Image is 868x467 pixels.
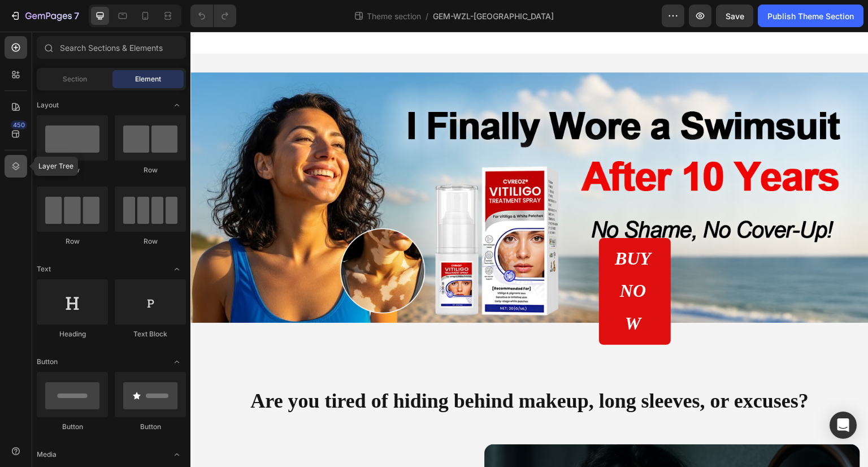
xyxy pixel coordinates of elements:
[37,357,58,367] span: Button
[37,100,59,110] span: Layout
[37,329,108,339] div: Heading
[422,211,467,309] p: BUY NOW
[115,422,186,432] div: Button
[37,449,57,460] span: Media
[830,412,857,439] div: Open Intercom Messenger
[37,264,51,274] span: Text
[11,120,27,129] div: 450
[115,329,186,339] div: Text Block
[135,74,161,84] span: Element
[37,36,186,59] input: Search Sections & Elements
[758,5,863,27] button: Publish Theme Section
[37,165,108,175] div: Row
[409,206,481,313] a: BUY NOW
[168,260,186,278] span: Toggle open
[190,5,236,27] div: Undo/Redo
[5,5,84,27] button: 7
[716,5,753,27] button: Save
[37,422,108,432] div: Button
[364,10,423,22] span: Theme section
[63,74,87,84] span: Section
[168,96,186,114] span: Toggle open
[433,10,554,22] span: GEM-WZL-[GEOGRAPHIC_DATA]
[8,350,670,389] h2: Are you tired of hiding behind makeup, long sleeves, or excuses?
[726,11,744,21] span: Save
[74,9,79,23] p: 7
[115,165,186,175] div: Row
[426,10,428,22] span: /
[115,236,186,247] div: Row
[190,32,868,467] iframe: Design area
[168,446,186,464] span: Toggle open
[168,353,186,371] span: Toggle open
[37,236,108,247] div: Row
[767,10,854,22] div: Publish Theme Section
